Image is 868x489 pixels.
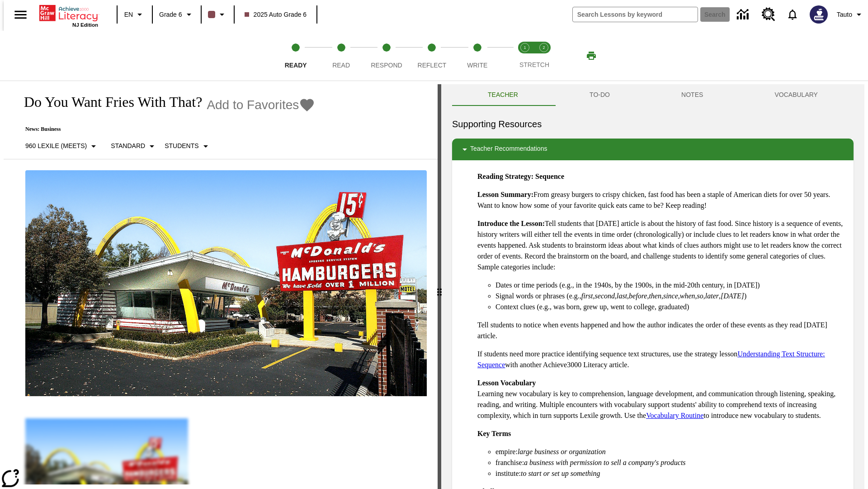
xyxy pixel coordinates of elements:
strong: Lesson Vocabulary [477,379,536,387]
span: EN [124,10,133,19]
p: News: Business [14,126,315,133]
em: so [697,292,703,300]
div: Press Enter or Spacebar and then press right and left arrow keys to move the slider [438,84,441,489]
button: Ready step 1 of 5 [269,31,322,81]
h1: Do You Want Fries With That? [14,94,202,110]
p: 960 Lexile (Meets) [25,141,87,151]
img: One of the first McDonald's stores, with the iconic red sign and golden arches. [25,170,427,397]
p: Learning new vocabulary is key to comprehension, language development, and communication through ... [477,378,846,421]
em: last [617,292,627,300]
span: Ready [285,62,307,69]
button: Scaffolds, Standard [107,138,161,154]
input: search field [573,7,698,22]
em: [DATE] [721,292,744,300]
button: Write step 5 of 5 [451,31,504,81]
p: If students need more practice identifying sequence text structures, use the strategy lesson with... [477,349,846,370]
span: Respond [371,62,402,69]
div: Home [39,3,98,28]
div: Teacher Recommendations [452,139,854,160]
img: Avatar [810,5,828,24]
em: before [629,292,647,300]
button: Grade: Grade 6, Select a grade [156,6,198,23]
button: Read step 2 of 5 [315,31,367,81]
strong: Sequence [535,173,564,180]
a: Understanding Text Structure: Sequence [477,350,825,369]
li: Context clues (e.g., was born, grew up, went to college, graduated) [495,302,846,312]
a: Resource Center, Will open in new tab [756,2,781,27]
span: Read [332,62,350,69]
text: 2 [542,45,545,50]
button: NOTES [646,84,739,106]
span: NJ Edition [72,22,98,28]
button: Teacher [452,84,554,106]
text: 1 [524,45,526,50]
span: Write [467,62,487,69]
strong: Key Terms [477,430,511,437]
li: Dates or time periods (e.g., in the 1940s, by the 1900s, in the mid-20th century, in [DATE]) [495,280,846,291]
span: 2025 Auto Grade 6 [245,10,307,19]
strong: Introduce the Lesson: [477,220,545,227]
strong: Lesson Summary: [477,191,533,198]
li: Signal words or phrases (e.g., , , , , , , , , , ) [495,291,846,302]
em: first [581,292,593,300]
a: Vocabulary Routine [646,412,703,419]
button: Open side menu [7,1,34,28]
em: large business or organization [518,448,606,455]
p: Tell students to notice when events happened and how the author indicates the order of these even... [477,320,846,341]
span: STRETCH [519,61,549,68]
p: Students [165,141,198,151]
p: Tell students that [DATE] article is about the history of fast food. Since history is a sequence ... [477,218,846,273]
button: VOCABULARY [739,84,854,106]
p: Standard [111,141,145,151]
span: Tauto [837,10,852,19]
li: empire: [495,446,846,457]
em: a business with permission to sell a company's products [524,459,686,466]
div: activity [441,84,864,489]
em: since [663,292,678,300]
div: reading [4,84,438,484]
button: TO-DO [554,84,646,106]
p: From greasy burgers to crispy chicken, fast food has been a staple of American diets for over 50 ... [477,189,846,211]
button: Select Student [161,138,214,154]
button: Language: EN, Select a language [120,6,149,23]
button: Print [577,48,606,64]
button: Stretch Respond step 2 of 2 [531,31,557,81]
li: institute: [495,468,846,479]
span: Grade 6 [159,10,182,19]
a: Notifications [781,3,804,26]
strong: Reading Strategy: [477,173,533,180]
button: Select a new avatar [804,3,833,26]
em: to start or set up something [521,470,600,477]
div: Instructional Panel Tabs [452,84,854,106]
button: Class color is dark brown. Change class color [204,6,231,23]
h6: Supporting Resources [452,117,854,131]
a: Data Center [731,2,756,27]
button: Profile/Settings [833,6,868,23]
button: Stretch Read step 1 of 2 [512,31,538,81]
p: Teacher Recommendations [470,144,547,155]
button: Respond step 3 of 5 [360,31,413,81]
button: Add to Favorites - Do You Want Fries With That? [207,97,315,113]
em: second [595,292,615,300]
span: Reflect [418,62,447,69]
em: then [649,292,661,300]
button: Select Lexile, 960 Lexile (Meets) [22,138,103,154]
li: franchise: [495,457,846,468]
span: Add to Favorites [207,98,299,112]
em: later [705,292,719,300]
button: Reflect step 4 of 5 [406,31,458,81]
em: when [680,292,695,300]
